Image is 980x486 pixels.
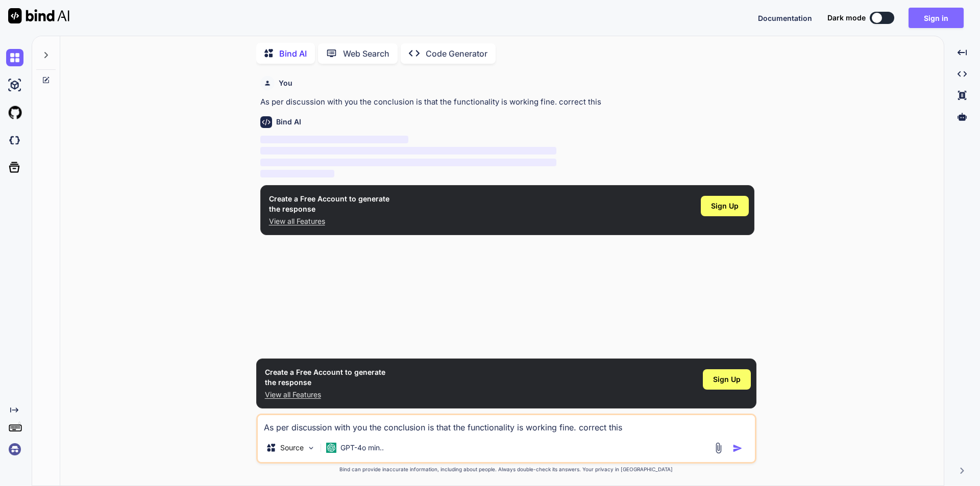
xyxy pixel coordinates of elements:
span: Sign Up [713,374,741,385]
h1: Create a Free Account to generate the response [265,367,385,388]
img: icon [732,443,743,453]
span: ‌ [260,159,557,166]
p: Source [280,443,304,453]
span: Dark mode [827,13,866,23]
img: signin [6,441,23,458]
p: View all Features [269,216,389,226]
h6: You [279,78,292,88]
img: GPT-4o mini [326,443,336,453]
button: Documentation [758,13,812,23]
img: chat [6,49,23,66]
img: Bind AI [8,8,69,23]
img: Pick Models [307,444,315,452]
p: View all Features [265,390,385,400]
p: Bind AI [279,47,307,60]
p: Web Search [343,47,389,60]
img: attachment [713,442,724,454]
button: Sign in [909,8,964,28]
p: Code Generator [426,47,487,60]
span: ‌ [260,136,408,143]
span: Documentation [758,14,812,22]
h1: Create a Free Account to generate the response [269,194,389,214]
h6: Bind AI [276,117,301,127]
span: Sign Up [711,201,739,211]
p: Bind can provide inaccurate information, including about people. Always double-check its answers.... [256,466,756,473]
img: darkCloudIdeIcon [6,132,23,149]
span: ‌ [260,147,557,155]
img: githubLight [6,104,23,121]
p: GPT-4o min.. [340,443,384,453]
img: ai-studio [6,76,23,94]
span: ‌ [260,170,334,177]
p: As per discussion with you the conclusion is that the functionality is working fine. correct this [260,96,754,108]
